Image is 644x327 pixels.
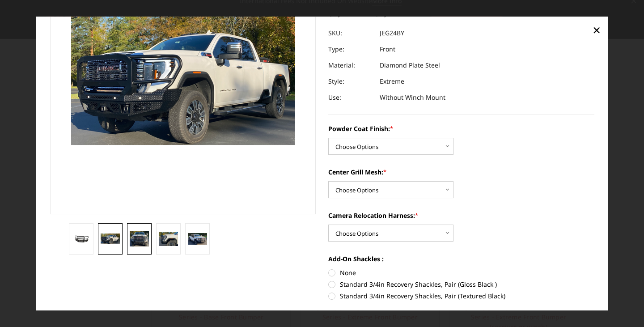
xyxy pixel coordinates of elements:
dt: Type: [328,41,373,57]
dd: Front [380,41,395,57]
label: Camera Relocation Harness: [328,211,594,220]
img: 2024-2025 GMC 2500-3500 - FT Series - Extreme Front Bumper [188,233,207,245]
dt: SKU: [328,25,373,41]
label: Standard 3/4in Recovery Shackles, Pair (Gloss Black ) [328,280,594,289]
span: $1,595.00 - $1,995.00 [328,7,413,19]
dt: Use: [328,89,373,106]
img: 2024-2025 GMC 2500-3500 - FT Series - Extreme Front Bumper [72,234,91,243]
dd: Extreme [380,73,404,89]
label: None [328,268,594,277]
img: 2024-2025 GMC 2500-3500 - FT Series - Extreme Front Bumper [130,231,149,246]
dt: Material: [328,57,373,73]
a: Close [589,23,604,37]
img: 2024-2025 GMC 2500-3500 - FT Series - Extreme Front Bumper [159,232,178,246]
dd: Without Winch Mount [380,89,445,106]
span: × [593,20,601,39]
dt: Style: [328,73,373,89]
img: 2024-2025 GMC 2500-3500 - FT Series - Extreme Front Bumper [101,234,120,245]
dd: Diamond Plate Steel [380,57,440,73]
label: Add-On Shackles : [328,254,594,263]
label: Standard 3/4in Recovery Shackles, Pair (Textured Black) [328,291,594,301]
label: Powder Coat Finish: [328,124,594,133]
label: Center Grill Mesh: [328,167,594,177]
dd: JEG24BY [380,25,404,41]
